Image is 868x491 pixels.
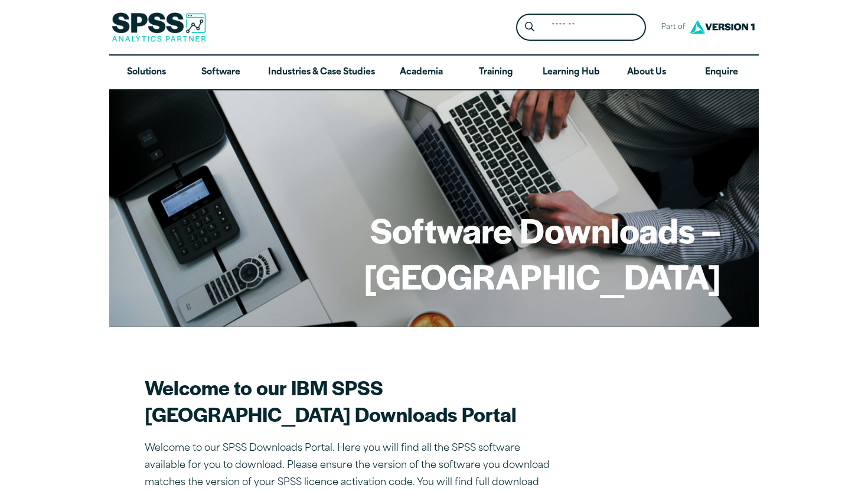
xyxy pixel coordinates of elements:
[109,56,184,90] a: Solutions
[519,17,541,38] button: Search magnifying glass icon
[609,56,684,90] a: About Us
[145,374,558,427] h2: Welcome to our IBM SPSS [GEOGRAPHIC_DATA] Downloads Portal
[384,56,459,90] a: Academia
[684,56,759,90] a: Enquire
[525,22,534,32] svg: Search magnifying glass icon
[147,207,721,298] h1: Software Downloads – [GEOGRAPHIC_DATA]
[655,19,687,36] span: Part of
[112,12,206,42] img: SPSS Analytics Partner
[687,16,758,38] img: Version1 Logo
[516,14,646,41] form: Site Header Search Form
[184,56,258,90] a: Software
[259,56,384,90] a: Industries & Case Studies
[109,56,759,90] nav: Desktop version of site main menu
[533,56,609,90] a: Learning Hub
[459,56,533,90] a: Training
